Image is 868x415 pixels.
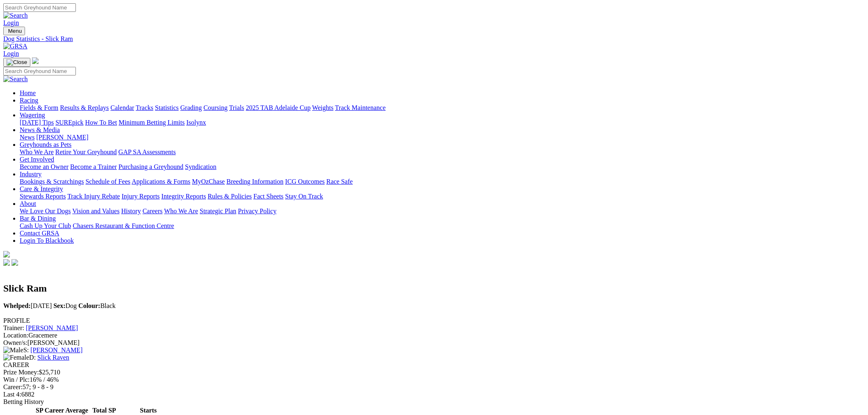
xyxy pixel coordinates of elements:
input: Search [3,67,76,75]
a: News & Media [20,126,60,133]
a: Bookings & Scratchings [20,178,84,185]
a: Home [20,89,36,96]
a: SUREpick [55,119,83,126]
img: GRSA [3,43,27,50]
img: Female [3,354,29,361]
div: 6882 [3,391,865,398]
a: Bar & Dining [20,215,56,222]
a: Minimum Betting Limits [119,119,185,126]
a: Schedule of Fees [85,178,130,185]
a: Vision and Values [72,207,119,214]
div: $25,710 [3,369,865,376]
img: Male [3,347,23,354]
div: Bar & Dining [20,222,865,230]
input: Search [3,3,76,12]
span: S: [3,347,29,353]
a: Racing [20,97,38,104]
span: D: [3,354,36,361]
a: Login [3,19,19,26]
span: Last 4: [3,391,21,398]
a: Careers [142,207,162,214]
a: Login To Blackbook [20,237,74,244]
div: Betting History [3,398,865,406]
a: Purchasing a Greyhound [119,163,183,170]
a: Get Involved [20,156,54,163]
a: Care & Integrity [20,185,63,192]
a: Industry [20,171,41,178]
a: Login [3,50,19,57]
a: Syndication [185,163,216,170]
span: Prize Money: [3,369,39,376]
th: SP Career Average [35,406,89,415]
div: Dog Statistics - Slick Ram [3,35,865,43]
a: Isolynx [186,119,206,126]
img: logo-grsa-white.png [3,251,10,258]
span: Menu [8,28,22,34]
img: facebook.svg [3,259,10,266]
a: Race Safe [326,178,352,185]
a: Wagering [20,112,45,119]
a: Tracks [136,104,153,111]
span: Trainer: [3,324,24,331]
a: Grading [180,104,202,111]
a: Slick Raven [37,354,69,361]
a: Trials [229,104,244,111]
b: Whelped: [3,302,31,309]
a: Who We Are [20,148,54,155]
img: Close [7,59,27,66]
img: logo-grsa-white.png [32,57,39,64]
a: ICG Outcomes [285,178,324,185]
button: Toggle navigation [3,58,30,67]
a: Applications & Forms [132,178,190,185]
img: twitter.svg [11,259,18,266]
button: Toggle navigation [3,27,25,35]
b: Sex: [53,302,65,309]
a: Become a Trainer [70,163,117,170]
a: Retire Your Greyhound [55,148,117,155]
span: Owner/s: [3,339,27,346]
div: 57; 9 - 8 - 9 [3,383,865,391]
div: 16% / 46% [3,376,865,383]
div: CAREER [3,361,865,369]
a: [PERSON_NAME] [36,134,88,141]
div: Wagering [20,119,865,126]
th: Total SP [89,406,119,415]
a: Calendar [110,104,134,111]
a: Breeding Information [226,178,283,185]
a: [PERSON_NAME] [30,347,82,353]
a: [DATE] Tips [20,119,54,126]
div: PROFILE [3,317,865,324]
span: Win / Plc: [3,376,30,383]
div: News & Media [20,134,865,141]
a: Injury Reports [121,193,160,200]
a: Strategic Plan [200,207,236,214]
a: Contact GRSA [20,230,59,237]
a: Rules & Policies [208,193,252,200]
a: Chasers Restaurant & Function Centre [73,222,174,229]
a: Cash Up Your Club [20,222,71,229]
a: Fields & Form [20,104,58,111]
a: Weights [312,104,333,111]
span: [DATE] [3,302,52,309]
a: 2025 TAB Adelaide Cup [246,104,311,111]
a: Track Injury Rebate [67,193,120,200]
a: Stewards Reports [20,193,66,200]
a: Integrity Reports [161,193,206,200]
a: Statistics [155,104,179,111]
a: About [20,200,36,207]
th: Starts [133,406,163,415]
div: Greyhounds as Pets [20,148,865,156]
a: How To Bet [85,119,117,126]
div: [PERSON_NAME] [3,339,865,347]
a: Stay On Track [285,193,323,200]
div: About [20,207,865,215]
a: [PERSON_NAME] [26,324,78,331]
div: Racing [20,104,865,112]
span: Dog [53,302,77,309]
a: History [121,207,141,214]
span: Black [78,302,116,309]
span: Career: [3,383,23,390]
a: Fact Sheets [254,193,283,200]
a: MyOzChase [192,178,225,185]
a: Results & Replays [60,104,109,111]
